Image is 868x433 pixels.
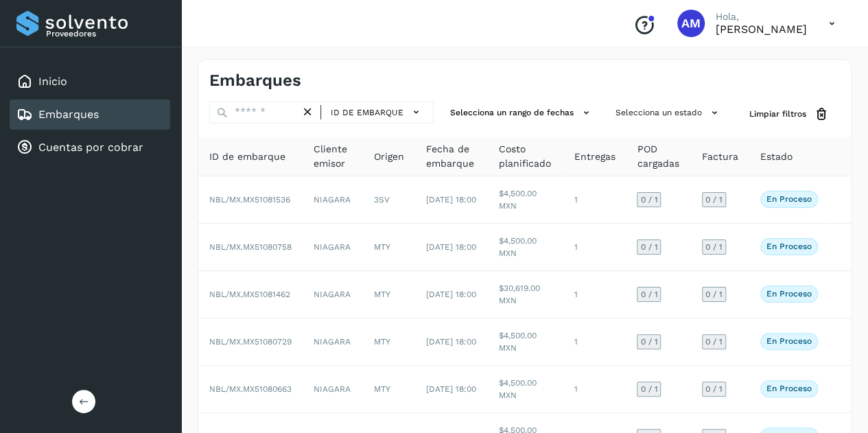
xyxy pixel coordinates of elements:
a: Cuentas por cobrar [38,141,143,154]
span: NBL/MX.MX51080729 [209,337,292,347]
td: 1 [563,224,626,271]
h4: Embarques [209,71,301,91]
span: Factura [702,150,738,164]
span: ID de embarque [331,106,403,119]
p: En proceso [766,384,812,393]
td: $30,619.00 MXN [487,271,563,318]
span: Estado [760,150,793,164]
td: NIAGARA [303,224,363,271]
span: [DATE] 18:00 [426,337,476,347]
span: 0 / 1 [705,338,723,346]
span: 0 / 1 [640,290,657,299]
span: NBL/MX.MX51081462 [209,290,290,299]
span: 0 / 1 [640,338,657,346]
span: ID de embarque [209,150,285,164]
td: $4,500.00 MXN [487,224,563,271]
div: Embarques [10,100,170,130]
span: NBL/MX.MX51080758 [209,242,292,252]
td: $4,500.00 MXN [487,318,563,366]
p: En proceso [766,194,812,204]
span: Origen [374,150,404,164]
p: En proceso [766,336,812,346]
td: MTY [363,271,415,318]
button: ID de embarque [327,102,427,122]
td: 3SV [363,176,415,224]
span: [DATE] 18:00 [426,195,476,204]
td: MTY [363,318,415,366]
span: Entregas [574,150,615,164]
td: MTY [363,224,415,271]
td: $4,500.00 MXN [487,366,563,413]
td: 1 [563,176,626,224]
span: NBL/MX.MX51080663 [209,384,292,394]
td: NIAGARA [303,176,363,224]
a: Inicio [38,75,67,88]
td: 1 [563,366,626,413]
button: Limpiar filtros [738,102,840,127]
span: 0 / 1 [705,385,723,393]
span: [DATE] 18:00 [426,384,476,394]
td: NIAGARA [303,271,363,318]
td: $4,500.00 MXN [487,176,563,224]
span: 0 / 1 [640,243,657,251]
span: Limpiar filtros [749,108,806,120]
button: Selecciona un rango de fechas [445,102,599,124]
span: Cliente emisor [314,142,352,171]
span: 0 / 1 [640,385,657,393]
div: Cuentas por cobrar [10,132,170,163]
div: Inicio [10,67,170,97]
p: Hola, [716,11,807,23]
span: 0 / 1 [705,196,723,204]
button: Selecciona un estado [610,102,727,124]
p: En proceso [766,242,812,251]
td: 1 [563,271,626,318]
span: [DATE] 18:00 [426,242,476,252]
td: NIAGARA [303,318,363,366]
span: Costo planificado [498,142,552,171]
td: MTY [363,366,415,413]
p: Angele Monserrat Manriquez Bisuett [716,23,807,36]
p: En proceso [766,289,812,299]
span: 0 / 1 [705,290,723,299]
span: 0 / 1 [705,243,723,251]
span: POD cargadas [637,142,680,171]
span: Fecha de embarque [426,142,476,171]
span: NBL/MX.MX51081536 [209,195,290,204]
span: 0 / 1 [640,196,657,204]
a: Embarques [38,108,99,121]
p: Proveedores [46,29,165,38]
span: [DATE] 18:00 [426,290,476,299]
td: NIAGARA [303,366,363,413]
td: 1 [563,318,626,366]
